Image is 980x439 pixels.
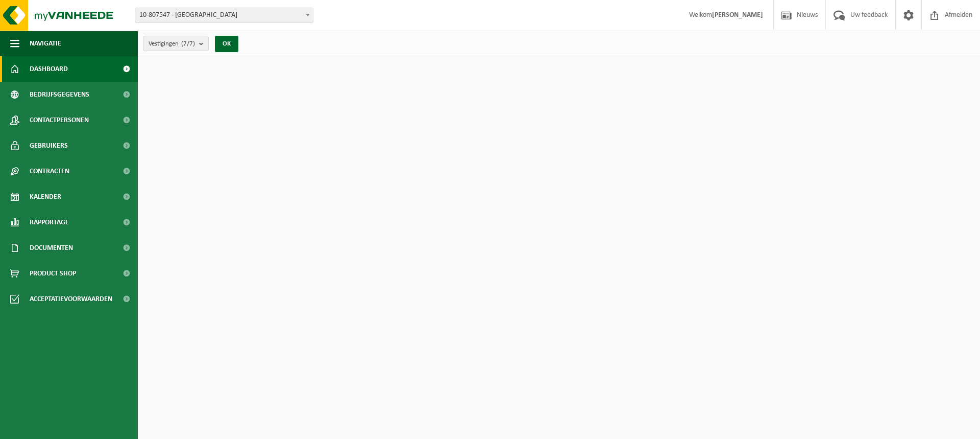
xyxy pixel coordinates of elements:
[30,261,76,286] span: Product Shop
[712,11,763,19] strong: [PERSON_NAME]
[30,133,68,158] span: Gebruikers
[149,36,195,52] span: Vestigingen
[30,158,69,184] span: Contracten
[135,8,313,23] span: 10-807547 - VZW KISP - MARIAKERKE
[215,36,238,52] button: OK
[143,36,209,51] button: Vestigingen(7/7)
[30,210,69,235] span: Rapportage
[135,8,313,22] span: 10-807547 - VZW KISP - MARIAKERKE
[30,107,89,133] span: Contactpersonen
[30,31,61,56] span: Navigatie
[30,184,61,210] span: Kalender
[30,82,89,107] span: Bedrijfsgegevens
[30,286,112,312] span: Acceptatievoorwaarden
[181,40,195,47] count: (7/7)
[30,235,73,261] span: Documenten
[30,56,68,82] span: Dashboard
